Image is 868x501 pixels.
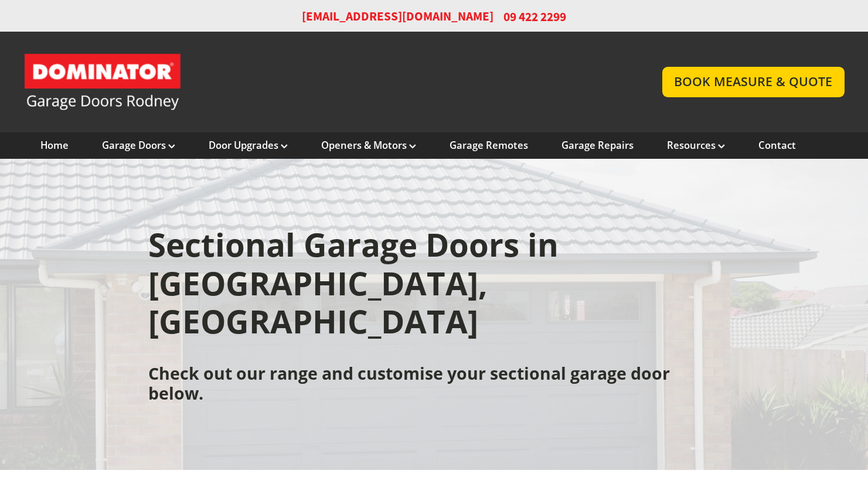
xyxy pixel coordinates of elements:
a: [EMAIL_ADDRESS][DOMAIN_NAME] [302,8,493,25]
a: Contact [758,139,796,152]
h1: Sectional Garage Doors in [GEOGRAPHIC_DATA], [GEOGRAPHIC_DATA] [148,226,720,341]
a: Garage Repairs [561,139,634,152]
a: Home [40,139,69,152]
a: Garage Door and Secure Access Solutions homepage [23,53,638,111]
strong: Check out our range and customise your sectional garage door below. [148,362,670,404]
a: Door Upgrades [209,139,288,152]
a: Resources [667,139,725,152]
a: BOOK MEASURE & QUOTE [662,67,845,97]
a: Garage Remotes [450,139,528,152]
a: Garage Doors [102,139,175,152]
a: Openers & Motors [321,139,416,152]
span: 09 422 2299 [503,8,566,25]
